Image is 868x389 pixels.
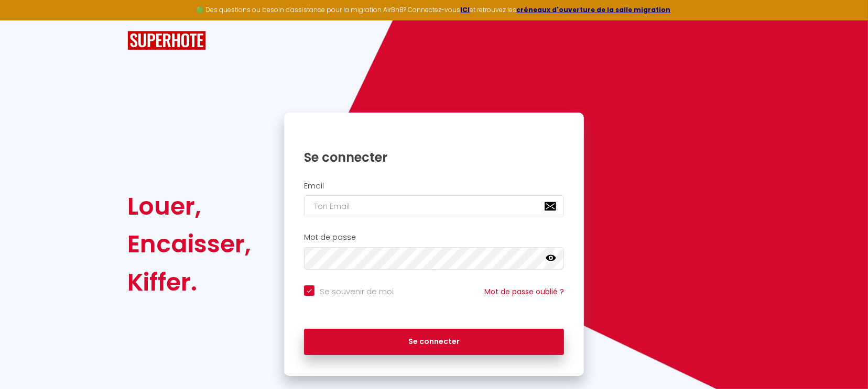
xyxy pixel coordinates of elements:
div: Louer, [127,187,251,225]
h2: Mot de passe [304,233,564,242]
a: créneaux d'ouverture de la salle migration [517,5,671,14]
h1: Se connecter [304,149,564,165]
a: ICI [461,5,470,14]
input: Ton Email [304,195,564,217]
div: Encaisser, [127,225,251,263]
a: Mot de passe oublié ? [484,286,564,297]
img: SuperHote logo [127,31,206,50]
div: Kiffer. [127,263,251,301]
h2: Email [304,182,564,191]
button: Ouvrir le widget de chat LiveChat [8,4,40,36]
button: Se connecter [304,329,564,355]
